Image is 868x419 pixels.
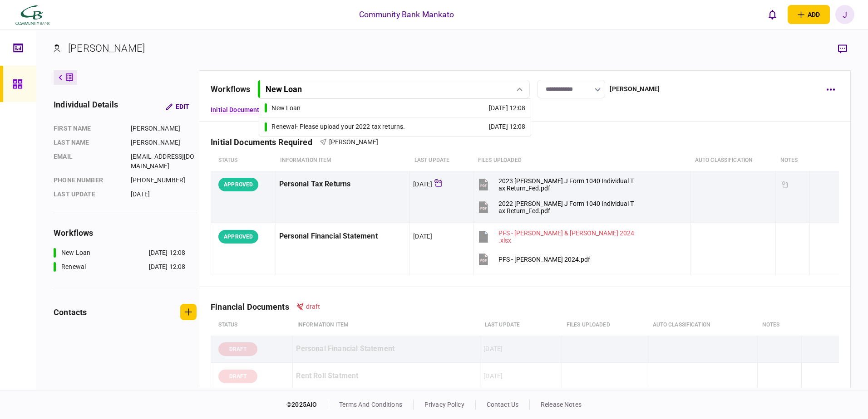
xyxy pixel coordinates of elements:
a: Renewal- Please upload your 2022 tax returns.[DATE] 12:08 [265,117,525,136]
div: New Loan [61,248,90,258]
div: Tickler available [779,179,791,190]
div: DRAFT [218,342,257,356]
div: First name [54,124,122,133]
div: draft [296,302,321,312]
div: [DATE] 12:08 [489,103,526,113]
button: 2023 BORMANN J Form 1040 Individual Tax Return_Fed.pdf [477,174,636,195]
div: last update [54,190,122,199]
th: Information item [276,150,409,171]
a: New Loan[DATE] 12:08 [265,99,525,117]
th: Files uploaded [562,315,648,336]
div: contacts [54,306,87,318]
div: [DATE] 12:08 [149,248,186,258]
a: terms and conditions [339,401,402,408]
div: [DATE] [483,371,503,380]
div: Rent Roll Statment [296,366,477,386]
div: [PERSON_NAME] [68,41,145,56]
div: Personal Financial Statement [279,226,406,247]
div: PFS - Bormann Jon - Darcy 2024.pdf [498,256,590,263]
div: [DATE] 12:08 [149,262,186,272]
div: [DATE] [483,344,503,353]
div: DRAFT [218,370,257,383]
div: 2023 BORMANN J Form 1040 Individual Tax Return_Fed.pdf [498,177,636,192]
th: notes [776,150,810,171]
button: 2022 BORMANN J Form 1040 Individual Tax Return_Fed.pdf [477,197,636,217]
div: Community Bank Mankato [359,9,454,20]
a: Initial Documents Required [211,105,291,115]
button: J [835,5,854,24]
div: Renewal - Please upload your 2022 tax returns. [271,122,405,132]
div: email [54,152,122,171]
div: 2022 BORMANN J Form 1040 Individual Tax Return_Fed.pdf [498,200,636,214]
div: workflows [54,227,197,239]
div: © 2025 AIO [286,400,328,409]
th: auto classification [690,150,776,171]
a: release notes [541,401,582,408]
span: [PERSON_NAME] [329,138,379,146]
div: Last name [54,138,122,147]
button: PFS - Bormann Jon & Darcy 2024.xlsx [477,226,636,247]
th: status [211,150,276,171]
div: PFS - Bormann Jon & Darcy 2024.xlsx [498,229,636,244]
div: Initial Documents Required [211,137,319,147]
th: notes [758,315,801,336]
th: last update [480,315,562,336]
button: PFS - Bormann Jon - Darcy 2024.pdf [477,249,590,269]
div: Renewal [61,262,86,272]
div: individual details [54,98,118,115]
th: last update [410,150,473,171]
th: Information item [293,315,480,336]
a: privacy policy [424,401,464,408]
a: contact us [487,401,518,408]
div: phone number [54,175,122,185]
div: New Loan [271,103,301,113]
div: [PERSON_NAME] [610,84,660,94]
button: open notifications list [763,5,782,24]
div: Personal Financial Statement [296,339,477,359]
th: Files uploaded [473,150,690,171]
div: [DATE] [413,232,432,241]
a: New Loan[DATE] 12:08 [54,248,185,258]
div: [DATE] 12:08 [489,122,526,132]
div: [PHONE_NUMBER] [131,175,197,185]
button: open adding identity options [788,5,830,24]
div: [PERSON_NAME] [131,124,197,133]
div: [DATE] [413,180,432,189]
div: APPROVED [218,230,258,244]
th: status [211,315,293,336]
div: [DATE] [131,190,197,199]
div: New Loan [266,84,302,94]
th: auto classification [648,315,758,336]
div: [PERSON_NAME] [131,138,197,147]
div: APPROVED [218,178,258,191]
button: Edit [158,98,197,115]
div: [EMAIL_ADDRESS][DOMAIN_NAME] [131,152,197,171]
button: New Loan [257,80,530,98]
div: Personal Tax Returns [279,174,406,195]
div: workflows [211,83,250,95]
a: Renewal[DATE] 12:08 [54,262,185,272]
img: client company logo [14,3,51,26]
div: Financial Documents [211,302,296,312]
